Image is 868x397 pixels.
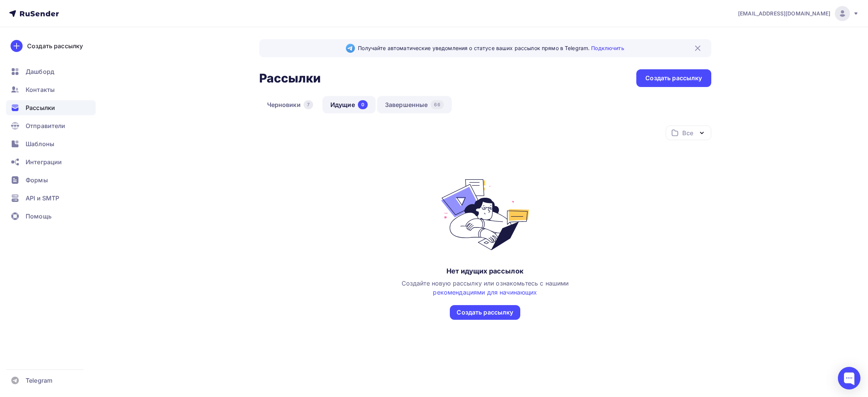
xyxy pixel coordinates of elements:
[645,74,702,82] div: Создать рассылку
[358,100,368,109] div: 0
[26,176,48,185] span: Формы
[591,45,624,51] a: Подключить
[26,121,66,130] span: Отправители
[446,267,524,276] div: Нет идущих рассылок
[431,100,443,109] div: 66
[6,118,96,133] a: Отправители
[26,194,59,203] span: API и SMTP
[26,139,54,148] span: Шаблоны
[259,71,321,86] h2: Рассылки
[26,103,55,112] span: Рассылки
[6,100,96,115] a: Рассылки
[27,41,83,50] div: Создать рассылку
[26,157,62,166] span: Интеграции
[433,289,537,296] a: рекомендациями для начинающих
[457,308,513,317] div: Создать рассылку
[6,173,96,188] a: Формы
[738,10,830,17] span: [EMAIL_ADDRESS][DOMAIN_NAME]
[304,100,313,109] div: 7
[682,128,693,137] div: Все
[377,96,452,113] a: Завершенные66
[26,85,55,94] span: Контакты
[259,96,321,113] a: Черновики7
[346,44,355,53] img: Telegram
[666,125,711,140] button: Все
[322,96,376,113] a: Идущие0
[26,376,52,385] span: Telegram
[402,279,569,296] span: Создайте новую рассылку или ознакомьтесь с нашими
[26,67,54,76] span: Дашборд
[6,136,96,151] a: Шаблоны
[358,44,624,52] span: Получайте автоматические уведомления о статусе ваших рассылок прямо в Telegram.
[6,82,96,97] a: Контакты
[6,64,96,79] a: Дашборд
[26,212,52,221] span: Помощь
[738,6,859,21] a: [EMAIL_ADDRESS][DOMAIN_NAME]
